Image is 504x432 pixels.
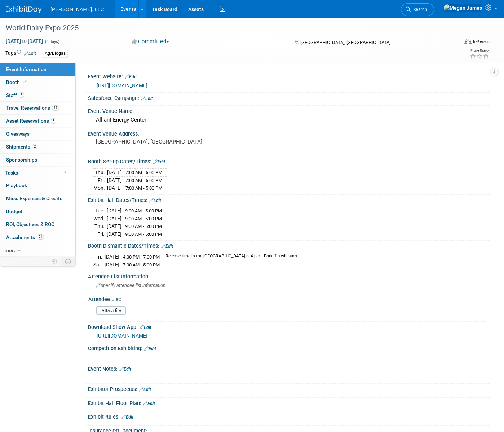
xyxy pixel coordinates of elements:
td: Toggle Event Tabs [61,257,76,266]
span: 9:00 AM - 5:00 PM [125,224,162,229]
a: Edit [153,159,165,164]
span: ROI, Objectives & ROO [6,221,54,227]
span: Giveaways [6,131,30,137]
a: Edit [139,387,151,392]
a: Playbook [0,179,75,192]
a: Sponsorships [0,154,75,166]
pre: [GEOGRAPHIC_DATA], [GEOGRAPHIC_DATA] [96,138,247,145]
i: Booth reservation complete [23,80,27,84]
span: 8 [19,92,24,98]
a: Edit [143,401,155,406]
span: Specify attendee list information [96,283,165,288]
td: [DATE] [105,253,119,261]
a: Search [401,3,434,16]
span: 7:00 AM - 5:00 PM [125,170,162,175]
a: ROI, Objectives & ROO [0,218,75,231]
div: Download Show App: [88,322,490,331]
td: Personalize Event Tab Strip [48,257,61,266]
a: Edit [119,367,131,372]
span: 21 [37,234,44,240]
div: Exhibit Hall Dates/Times: [88,195,490,204]
span: [PERSON_NAME], LLC [50,6,104,12]
a: Edit [24,51,36,56]
div: Exhibit Hall Floor Plan: [88,398,490,407]
div: Salesforce Campaign: [88,93,490,102]
td: Tags [5,49,36,58]
td: [DATE] [107,168,122,176]
td: Fri. [93,253,105,261]
button: Committed [129,38,172,45]
a: Budget [0,205,75,218]
div: Alliant Energy Center [93,114,484,125]
div: In-Person [473,39,490,44]
span: Playbook [6,182,27,188]
span: Shipments [6,144,37,150]
span: 11 [52,105,59,111]
img: ExhibitDay [6,6,42,13]
div: Ag/Biogas [43,50,68,57]
div: Booth Set-up Dates/Times: [88,156,490,166]
td: Sat. [93,261,105,268]
a: Asset Reservations5 [0,115,75,127]
div: Attendee List Information: [88,271,490,280]
img: Megan James [443,4,482,12]
span: Event Information [6,66,47,72]
a: [URL][DOMAIN_NAME] [97,83,147,88]
span: [DATE] [DATE] [5,38,43,44]
span: Sponsorships [6,157,37,163]
span: Asset Reservations [6,118,56,124]
span: Tasks [5,170,18,176]
a: Booth [0,76,75,89]
span: 9:00 AM - 5:00 PM [125,216,162,221]
div: Event Venue Name: [88,106,490,115]
span: Travel Reservations [6,105,59,111]
span: 9:00 AM - 5:00 PM [125,208,162,213]
a: Edit [149,198,161,203]
td: Thu. [93,168,107,176]
td: Tue. [93,207,107,215]
td: Wed. [93,215,107,222]
div: Event Venue Address: [88,128,490,137]
a: Edit [161,244,173,249]
td: [DATE] [107,207,121,215]
div: Competition Exhibiting: [88,343,490,352]
span: Staff [6,92,24,98]
a: [URL][DOMAIN_NAME] [97,333,147,339]
a: Edit [125,74,137,79]
td: Mon. [93,184,107,192]
a: Travel Reservations11 [0,102,75,114]
div: Attendee List: [88,294,486,303]
span: to [21,38,28,44]
span: (4 days) [44,39,59,44]
span: 7:00 AM - 5:00 PM [125,185,162,191]
span: Search [411,7,427,12]
div: Event Notes: [88,363,490,373]
div: World Dairy Expo 2025 [3,22,448,35]
td: [DATE] [107,215,121,222]
td: [DATE] [107,176,122,184]
td: [DATE] [107,222,121,230]
span: 4:00 PM - 7:00 PM [123,254,160,260]
a: Edit [140,325,151,330]
a: Misc. Expenses & Credits [0,192,75,205]
span: 2 [32,144,37,149]
span: [GEOGRAPHIC_DATA], [GEOGRAPHIC_DATA] [300,40,390,45]
td: [DATE] [107,230,121,238]
div: Exhibitor Prospectus: [88,384,490,393]
td: Release time in the [GEOGRAPHIC_DATA] is 4 p.m. Forklifts will start [161,253,297,261]
td: Fri. [93,230,107,238]
a: Shipments2 [0,141,75,153]
a: Edit [141,96,153,101]
span: Attachments [6,234,44,240]
a: Staff8 [0,89,75,102]
a: Tasks [0,167,75,179]
div: Event Rating [470,49,489,53]
span: Booth [6,79,28,85]
a: Giveaways [0,128,75,140]
img: Format-Inperson.png [464,39,472,44]
span: Misc. Expenses & Credits [6,195,62,201]
span: Budget [6,208,22,214]
span: 7:00 AM - 5:00 PM [123,262,160,268]
a: Attachments21 [0,231,75,244]
div: Exhibit Rules: [88,411,490,421]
